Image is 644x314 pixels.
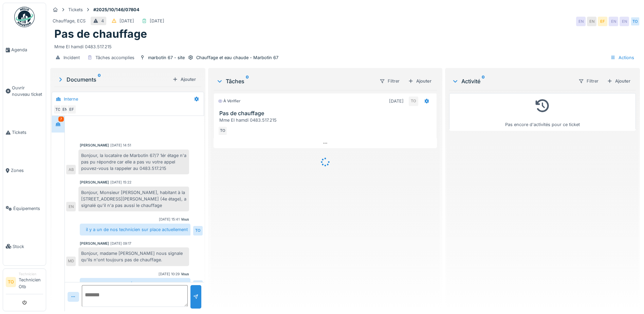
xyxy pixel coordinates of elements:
[66,257,76,266] div: MD
[246,77,249,85] sup: 0
[66,165,76,174] div: AB
[196,54,278,61] div: Chauffage et eau chaude - Marbotin 67
[219,117,434,123] div: Mme El hamdi 0483.517.215
[119,18,134,24] div: [DATE]
[193,280,203,290] div: TO
[193,226,203,235] div: TO
[181,217,189,222] div: Vous
[12,85,43,98] span: Ouvrir nouveau ticket
[66,202,76,211] div: EN
[630,17,640,26] div: TO
[13,205,43,212] span: Équipements
[159,272,180,277] div: [DATE] 10:29
[19,272,43,293] li: Technicien Otb
[80,241,109,246] div: [PERSON_NAME]
[219,110,434,117] h3: Pas de chauffage
[576,17,586,26] div: EN
[6,277,16,287] li: TO
[609,17,618,26] div: EN
[482,77,485,85] sup: 0
[101,18,104,24] div: 4
[78,150,189,175] div: Bonjour, la locataire de Marbotin 67/7 1ér étage n'a pas pu répondre car elle a pas vu votre appe...
[218,98,240,104] div: À vérifier
[80,180,109,185] div: [PERSON_NAME]
[3,114,46,152] a: Tickets
[110,180,131,185] div: [DATE] 15:22
[110,143,131,148] div: [DATE] 14:51
[170,75,199,84] div: Ajouter
[63,54,80,61] div: Incident
[620,17,629,26] div: EN
[159,217,180,222] div: [DATE] 15:41
[452,77,573,85] div: Activité
[6,272,43,294] a: TO TechnicienTechnicien Otb
[454,96,631,128] div: Pas encore d'activités pour ce ticket
[67,105,76,114] div: EF
[3,152,46,190] a: Zones
[91,6,142,13] strong: #2025/10/146/07804
[389,98,404,104] div: [DATE]
[148,54,185,61] div: marbotin 67 - site
[376,76,403,86] div: Filtrer
[405,76,434,86] div: Ajouter
[218,126,227,136] div: TO
[98,75,101,84] sup: 0
[60,105,70,114] div: EN
[3,31,46,69] a: Agenda
[57,75,170,84] div: Documents
[3,69,46,114] a: Ouvrir nouveau ticket
[58,117,64,122] div: 7
[80,278,190,290] div: nous sommes passer [DATE] chez Mme El Hamdi
[53,18,86,24] div: Chauffage, ECS
[110,241,131,246] div: [DATE] 09:17
[13,243,43,250] span: Stock
[78,247,189,266] div: Bonjour, madame [PERSON_NAME] nous signale qu'ils n'ont toujours pas de chauffage.
[607,53,637,63] div: Actions
[14,7,35,27] img: Badge_color-CXgf-gQk.svg
[54,28,147,40] h1: Pas de chauffage
[409,97,418,106] div: TO
[3,227,46,265] a: Stock
[19,272,43,277] div: Technicien
[150,18,164,24] div: [DATE]
[598,17,607,26] div: EF
[80,224,190,235] div: il y a un de nos technicien sur place actuellement
[587,17,596,26] div: EN
[181,272,189,277] div: Vous
[78,187,189,212] div: Bonjour, Monsieur [PERSON_NAME], habitant à la [STREET_ADDRESS][PERSON_NAME] (4e étage), a signal...
[12,129,43,136] span: Tickets
[604,76,633,86] div: Ajouter
[54,41,636,50] div: Mme El hamdi 0483.517.215
[68,6,83,13] div: Tickets
[53,105,63,114] div: TO
[575,76,602,86] div: Filtrer
[95,54,134,61] div: Tâches accomplies
[80,143,109,148] div: [PERSON_NAME]
[11,167,43,174] span: Zones
[11,47,43,53] span: Agenda
[64,96,78,102] div: Interne
[216,77,374,85] div: Tâches
[3,189,46,227] a: Équipements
